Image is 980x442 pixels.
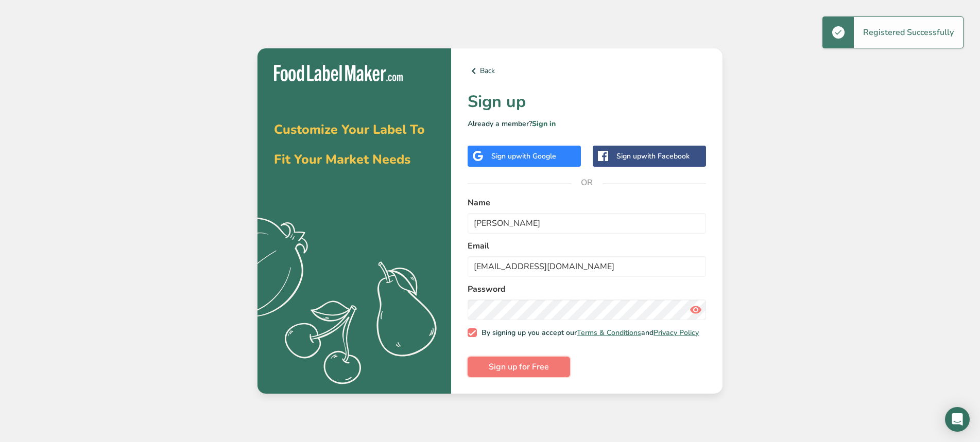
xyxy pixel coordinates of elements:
[468,240,706,252] label: Email
[491,151,556,162] div: Sign up
[945,407,970,432] div: Open Intercom Messenger
[532,119,556,129] a: Sign in
[854,17,963,48] div: Registered Successfully
[577,328,641,338] a: Terms & Conditions
[654,328,699,338] a: Privacy Policy
[274,121,425,168] span: Customize Your Label To Fit Your Market Needs
[516,151,556,161] span: with Google
[468,256,706,277] input: email@example.com
[641,151,690,161] span: with Facebook
[468,90,706,114] h1: Sign up
[468,283,706,295] label: Password
[468,197,706,209] label: Name
[468,65,706,77] a: Back
[274,65,403,82] img: Food Label Maker
[468,118,706,129] p: Already a member?
[489,361,549,373] span: Sign up for Free
[477,328,699,338] span: By signing up you accept our and
[572,167,603,198] span: OR
[468,357,570,377] button: Sign up for Free
[616,151,690,162] div: Sign up
[468,213,706,234] input: John Doe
